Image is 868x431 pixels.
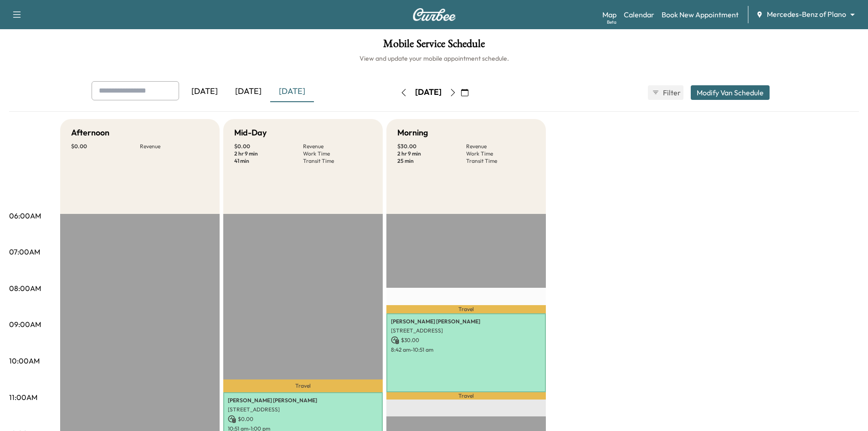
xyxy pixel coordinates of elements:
p: Revenue [140,143,209,150]
p: $ 0.00 [228,415,378,423]
p: $ 0.00 [234,143,303,150]
p: [STREET_ADDRESS] [228,406,378,413]
span: Mercedes-Benz of Plano [767,9,846,20]
p: 41 min [234,157,303,165]
p: 07:00AM [9,246,40,257]
p: 10:00AM [9,355,40,366]
p: 8:42 am - 10:51 am [391,346,541,353]
a: MapBeta [602,9,616,20]
a: Calendar [624,9,654,20]
p: 08:00AM [9,283,41,294]
p: [PERSON_NAME] [PERSON_NAME] [228,397,378,404]
p: Travel [386,305,546,313]
p: Travel [386,392,546,400]
h5: Mid-Day [234,126,267,139]
p: $ 30.00 [397,143,466,150]
p: $ 30.00 [391,336,541,344]
p: [STREET_ADDRESS] [391,327,541,334]
div: [DATE] [270,81,314,102]
img: Curbee Logo [412,8,456,21]
p: $ 0.00 [71,143,140,150]
p: 06:00AM [9,210,41,221]
div: [DATE] [226,81,270,102]
div: [DATE] [183,81,226,102]
h1: Mobile Service Schedule [9,38,859,54]
span: Filter [663,87,679,98]
h6: View and update your mobile appointment schedule. [9,54,859,63]
p: Travel [223,379,383,392]
p: Transit Time [303,157,372,165]
p: Work Time [466,150,535,157]
a: Book New Appointment [662,9,739,20]
p: Revenue [466,143,535,150]
p: 2 hr 9 min [397,150,466,157]
p: 09:00AM [9,319,41,330]
p: Revenue [303,143,372,150]
p: Work Time [303,150,372,157]
p: 25 min [397,157,466,165]
p: Transit Time [466,157,535,165]
p: [PERSON_NAME] [PERSON_NAME] [391,318,541,325]
h5: Afternoon [71,126,109,139]
div: [DATE] [415,87,442,98]
button: Filter [648,85,683,100]
button: Modify Van Schedule [691,85,770,100]
h5: Morning [397,126,428,139]
div: Beta [607,19,616,26]
p: 11:00AM [9,392,37,403]
p: 2 hr 9 min [234,150,303,157]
